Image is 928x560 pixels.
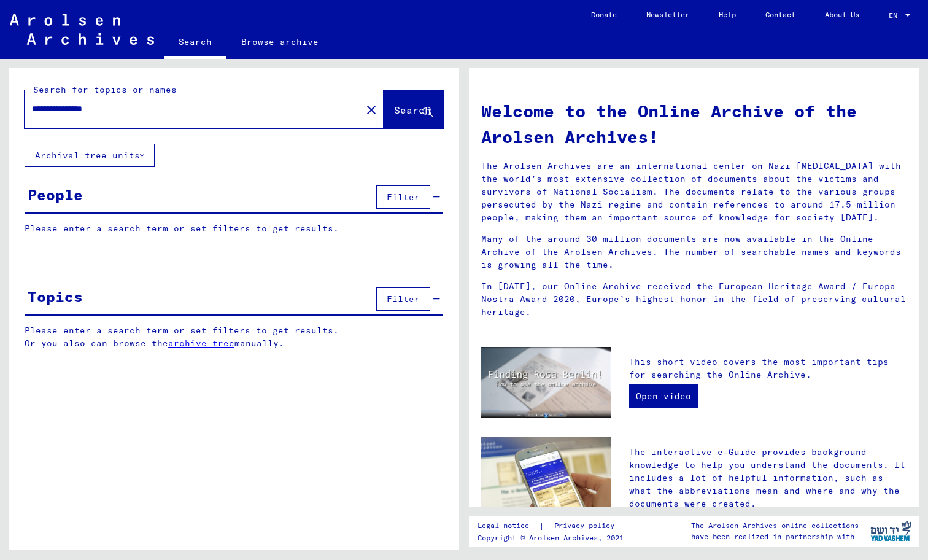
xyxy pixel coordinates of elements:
[544,519,629,532] a: Privacy policy
[481,98,907,150] h1: Welcome to the Online Archive of the Arolsen Archives!
[481,280,907,319] p: In [DATE], our Online Archive received the European Heritage Award / Europa Nostra Award 2020, Eu...
[481,437,611,524] img: eguide.jpg
[481,160,907,224] p: The Arolsen Archives are an international center on Nazi [MEDICAL_DATA] with the world’s most ext...
[10,14,154,45] img: Arolsen_neg.svg
[376,185,430,209] button: Filter
[33,84,177,95] mat-label: Search for topics or names
[25,324,444,350] p: Please enter a search term or set filters to get results. Or you also can browse the manually.
[481,233,907,271] p: Many of the around 30 million documents are now available in the Online Archive of the Arolsen Ar...
[889,11,902,20] span: EN
[387,192,420,203] span: Filter
[481,347,611,418] img: video.jpg
[168,338,234,349] a: archive tree
[387,294,420,305] span: Filter
[868,516,914,546] img: yv_logo.png
[25,144,155,167] button: Archival tree units
[691,531,859,542] p: have been realized in partnership with
[28,286,83,308] div: Topics
[478,519,629,532] div: |
[629,384,698,408] a: Open video
[629,356,907,381] p: This short video covers the most important tips for searching the Online Archive.
[226,27,333,56] a: Browse archive
[376,287,430,311] button: Filter
[691,520,859,531] p: The Arolsen Archives online collections
[359,97,384,122] button: Clear
[629,446,907,510] p: The interactive e-Guide provides background knowledge to help you understand the documents. It in...
[478,532,629,543] p: Copyright © Arolsen Archives, 2021
[28,184,83,206] div: People
[25,222,443,235] p: Please enter a search term or set filters to get results.
[394,104,431,116] span: Search
[164,27,226,59] a: Search
[384,90,444,128] button: Search
[478,519,539,532] a: Legal notice
[364,103,379,117] mat-icon: close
